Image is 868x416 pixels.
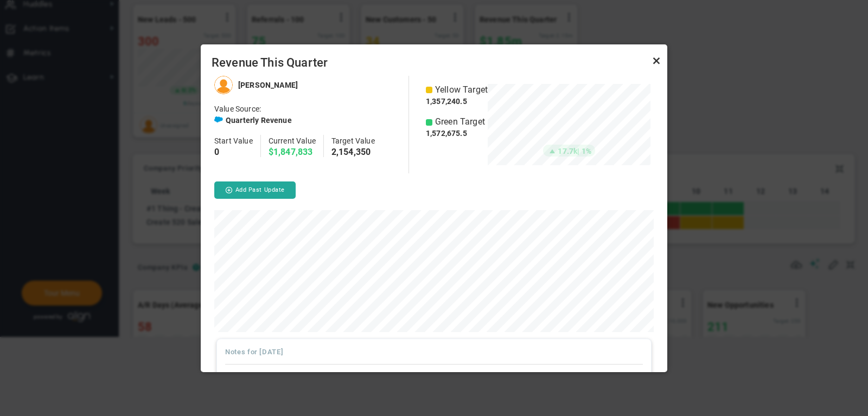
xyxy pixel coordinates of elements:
[269,147,316,157] h4: $1,847,833
[650,54,663,67] a: Close
[212,55,656,70] span: Revenue This Quarter
[238,80,298,90] h4: [PERSON_NAME]
[214,181,296,199] button: Add Past Update
[214,76,233,94] img: Tom Johnson
[214,115,223,124] span: Salesforce Enabled<br />Sandbox: Quarterly Revenue
[214,136,253,145] span: Start Value
[426,128,488,138] h4: 1,572,675.5
[435,116,485,128] span: Green Target
[214,147,253,157] h4: 0
[225,347,643,357] h3: Notes for [DATE]
[226,115,292,125] h4: Quarterly Revenue
[331,136,375,145] span: Target Value
[269,136,316,145] span: Current Value
[426,96,488,106] h4: 1,357,240.5
[331,147,375,157] h4: 2,154,350
[214,105,261,113] span: Value Source:
[435,84,488,96] span: Yellow Target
